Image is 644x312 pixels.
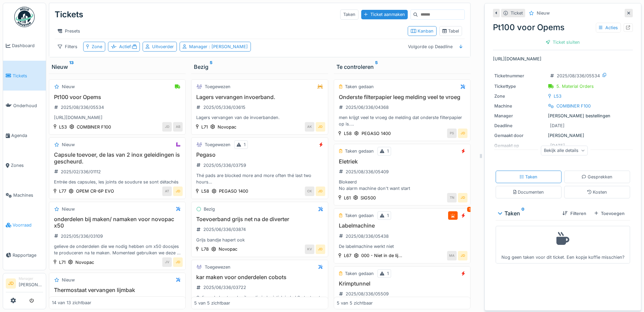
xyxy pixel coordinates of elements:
div: 2025/08/336/05534 [557,73,600,79]
li: JD [6,278,16,289]
div: Gelieve de kar te gebruiken die in logistiek in hal 3 staat met bakken( zie foto) en de mousse di... [194,294,325,307]
div: Nieuw [537,10,550,16]
div: Lagers vervangen van de invoerbanden. [194,114,325,121]
span: : [131,44,137,49]
div: AK [305,122,314,132]
div: Toevoegen [592,209,627,218]
div: L58 [201,188,209,194]
h3: Thermostaat vervangen lijmbak [52,287,183,293]
h3: Onderste filterpapier leeg melding veel te vroeg [337,94,467,100]
div: Zone [92,43,102,50]
div: L61 [344,195,351,201]
span: Zones [11,162,43,169]
div: Bezig [204,206,215,212]
div: Ticket [511,10,523,16]
h3: Eletriek [337,158,467,165]
div: Actief [119,43,137,50]
div: Manager [19,276,43,281]
div: Taken gedaan [345,212,374,219]
div: 1 [387,212,389,219]
div: JD [458,129,467,138]
div: PEGASO 1400 [362,130,391,137]
div: Taken [340,9,358,19]
div: Zone [494,93,545,99]
div: Machine [494,103,545,109]
div: Taken gedaan [345,83,374,90]
div: Volgorde op Deadline [405,42,456,52]
div: Tabel [442,28,459,34]
div: L71 [201,124,208,130]
div: JD [173,257,183,267]
div: CK [305,187,314,196]
div: COMBINER F100 [556,103,591,109]
a: Agenda [3,120,46,150]
div: Kanban [411,28,434,34]
div: Ticket sluiten [543,38,583,47]
div: PEGASO 1400 [219,188,248,194]
div: 2025/06/336/03874 [203,226,246,233]
div: Manager [494,113,545,119]
div: 5. Material Orders [556,83,594,90]
div: L53 [59,124,67,130]
h3: onderdelen bij maken/ namaken voor novopac x50 [52,216,183,229]
a: JD Manager[PERSON_NAME] [6,276,43,292]
div: 2025/06/336/03722 [203,284,246,291]
sup: 13 [69,63,74,71]
span: Tickets [13,73,43,79]
div: OPEM CR-6P EVO [76,188,114,194]
div: [URL][DOMAIN_NAME] [52,114,183,121]
div: JD [316,245,325,254]
div: JV [162,257,172,267]
div: 2025/08/336/05438 [346,233,389,239]
div: Toegewezen [205,83,231,90]
a: Machines [3,180,46,210]
div: Novopac [219,246,237,252]
span: Machines [13,192,43,198]
div: 2025/06/336/04368 [346,104,389,111]
sup: 5 [210,63,213,71]
div: Nieuw [62,277,75,283]
div: Ticketnummer [494,73,545,79]
a: Rapportage [3,240,46,270]
div: JD [162,122,172,132]
div: Documenten [513,189,544,195]
div: Entrée des capsules, les joints de soudure se sont détachés [52,179,183,185]
div: MA [447,251,457,260]
div: L58 [344,130,352,137]
h3: kar maken voor onderdelen cobots [194,274,325,280]
div: gelieve de onderdelen die we nodig hebben om x50 doosjes te produceren na te maken. Momenteel geb... [52,243,183,256]
div: SIG500 [361,195,376,201]
div: Nieuw [62,141,75,148]
div: JD [316,187,325,196]
div: Ticket aanmaken [361,10,408,19]
div: Bezig [194,63,325,71]
div: JD [458,251,467,260]
span: Rapportage [13,252,43,258]
a: Zones [3,151,46,180]
div: Taken gedaan [345,270,374,277]
div: Toegewezen [205,264,231,270]
span: Voorraad [13,222,43,228]
div: Nog geen taken voor dit ticket. Een kopje koffie misschien? [500,229,626,260]
div: Nieuw [62,83,75,90]
h3: Pegaso [194,152,325,158]
div: Filters [55,42,80,52]
span: Agenda [11,132,43,139]
div: PS [447,129,457,138]
div: 2025/02/336/01112 [61,169,101,175]
div: [DATE] [550,122,565,129]
div: 1 [387,148,389,154]
div: Filteren [560,209,589,218]
a: Voorraad [3,210,46,240]
div: men krijgt veel te vroeg de melding dat onderste filterpapier op is. graag kijken of dit in te st... [337,114,467,127]
h3: Toevoerband grijs net na de diverter [194,216,325,222]
div: De labelmachine werkt niet [337,243,467,250]
div: Manager [189,43,248,50]
div: KV [305,245,314,254]
div: Nieuw [52,63,183,71]
div: Taken [498,209,557,217]
div: L67 [344,252,351,259]
div: 2025/08/336/05409 [346,169,389,175]
div: 2025/05/336/03759 [203,162,246,169]
div: 14 van 13 zichtbaar [52,300,91,306]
